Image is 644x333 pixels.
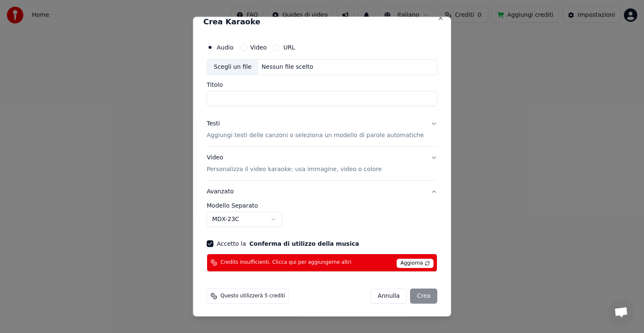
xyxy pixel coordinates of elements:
[221,259,351,266] span: Credits insufficienti. Clicca qui per aggiungerne altri
[258,63,317,71] div: Nessun file scelto
[397,259,434,268] span: Aggiorna
[221,293,285,299] span: Questo utilizzerà 5 crediti
[217,44,234,50] label: Audio
[371,289,407,304] button: Annulla
[207,181,437,203] button: Avanzato
[207,153,382,174] div: Video
[207,120,220,128] div: Testi
[207,131,424,140] p: Aggiungi testi delle canzoni o seleziona un modello di parole automatiche
[217,241,359,247] label: Accetto la
[207,203,437,208] label: Modello Separato
[249,241,359,247] button: Accetto la
[283,44,295,50] label: URL
[207,60,258,75] div: Scegli un file
[250,44,267,50] label: Video
[207,147,437,180] button: VideoPersonalizza il video karaoke: usa immagine, video o colore
[207,82,437,88] label: Titolo
[203,18,441,26] h2: Crea Karaoke
[207,203,437,234] div: Avanzato
[207,113,437,146] button: TestiAggiungi testi delle canzoni o seleziona un modello di parole automatiche
[207,165,382,174] p: Personalizza il video karaoke: usa immagine, video o colore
